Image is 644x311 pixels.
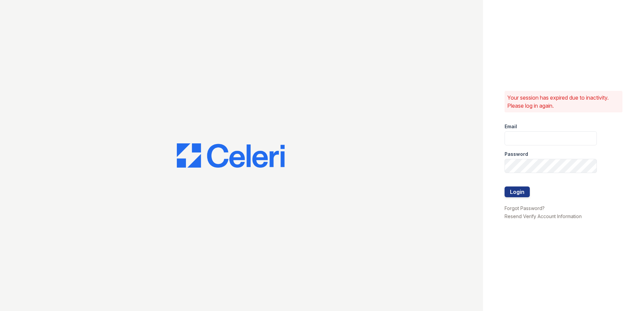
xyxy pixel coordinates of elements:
[505,213,582,219] a: Resend Verify Account Information
[505,186,530,197] button: Login
[507,94,620,110] p: Your session has expired due to inactivity. Please log in again.
[505,151,528,158] label: Password
[177,143,285,168] img: CE_Logo_Blue-a8612792a0a2168367f1c8372b55b34899dd931a85d93a1a3d3e32e68fde9ad4.png
[505,205,545,211] a: Forgot Password?
[505,123,517,130] label: Email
